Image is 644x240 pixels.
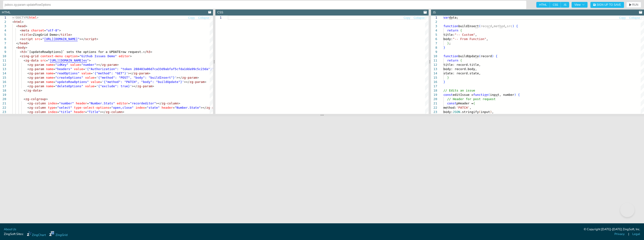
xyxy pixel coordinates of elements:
[473,93,488,97] span: function
[4,227,16,232] a: About Us
[443,16,449,19] span: var
[25,97,46,101] span: zg-colgroup
[632,3,638,6] span: RUN
[57,106,72,109] span: "select"
[458,24,479,28] span: buildInsert
[55,67,72,71] span: "headers"
[198,16,210,20] button: Collapse
[25,59,39,62] span: zg-data
[197,76,199,79] span: >
[27,80,29,84] span: <
[104,80,106,84] span: {
[119,54,130,58] span: editor
[122,110,124,114] span: >
[536,2,550,8] span: HTML
[40,89,42,92] span: >
[85,84,94,88] span: value
[96,37,98,41] span: >
[177,76,182,79] span: ></
[27,67,29,71] span: <
[128,71,133,75] span: ></
[443,80,445,84] span: }
[42,37,44,41] span: "
[46,63,53,66] span: name
[12,20,14,24] span: <
[147,106,160,109] span: "state"
[35,37,40,41] span: src
[629,16,640,20] button: Collapse
[597,3,621,6] span: Sign Up to Save
[96,63,102,66] span: ></
[124,71,126,75] span: }
[96,71,124,75] span: "method": "GET"
[182,80,184,84] span: '
[29,16,36,19] span: html
[215,15,222,20] div: 1
[48,110,57,114] span: index
[59,110,72,114] span: "title"
[188,16,195,19] span: Copy
[53,84,55,88] span: =
[22,37,33,41] span: script
[91,71,93,75] span: =
[574,3,585,6] span: View
[46,80,53,84] span: name
[488,93,490,97] span: (
[89,102,115,105] span: "Number.Stats"
[16,24,18,28] span: <
[22,20,24,24] span: >
[29,63,44,66] span: zg-param
[91,80,100,84] span: value
[590,2,624,8] button: Sign Up to Save
[182,67,210,71] span: a1dda99c5c23da"
[456,106,469,109] span: 'PATCH'
[536,2,569,8] div: checkbox-group
[109,106,111,109] span: =
[55,63,68,66] span: "idKey"
[198,16,209,19] span: Collapse
[102,63,117,66] span: zg-param
[443,24,458,28] span: function
[33,33,57,36] span: ZingGrid Demo
[83,67,85,71] span: =
[29,106,46,109] span: zg-column
[550,2,561,8] span: CSS
[49,231,67,237] a: ZingGrid
[496,54,497,58] span: {
[156,102,162,105] span: ></
[128,84,130,88] span: }
[201,106,206,109] span: ></
[431,93,437,97] div: 19
[48,59,50,62] span: "
[100,80,102,84] span: =
[443,63,481,66] span: title: record.title,
[178,102,180,105] span: >
[55,71,80,75] span: "readOptions"
[117,63,119,66] span: >
[94,76,96,79] span: =
[443,89,475,92] span: // Edits an issue
[76,102,87,105] span: header
[152,84,154,88] span: >
[516,24,518,28] span: {
[5,1,525,9] input: Untitled Demo
[16,46,18,49] span: <
[94,84,96,88] span: =
[431,37,437,41] div: 6
[87,102,89,105] span: =
[40,37,42,41] span: =
[70,33,72,36] span: >
[431,33,437,37] div: 5
[40,54,63,58] span: context-menu
[431,54,437,58] div: 10
[130,54,132,58] span: >
[479,24,481,28] span: (
[46,84,53,88] span: name
[89,67,182,71] span: "Authorization": "token 288483a06d7ca33d9abfaf5cfd
[449,16,458,19] span: data;
[100,110,106,114] span: ></
[431,97,437,101] div: 20
[57,33,61,36] span: </
[121,50,143,54] span: row request.
[83,59,87,62] span: es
